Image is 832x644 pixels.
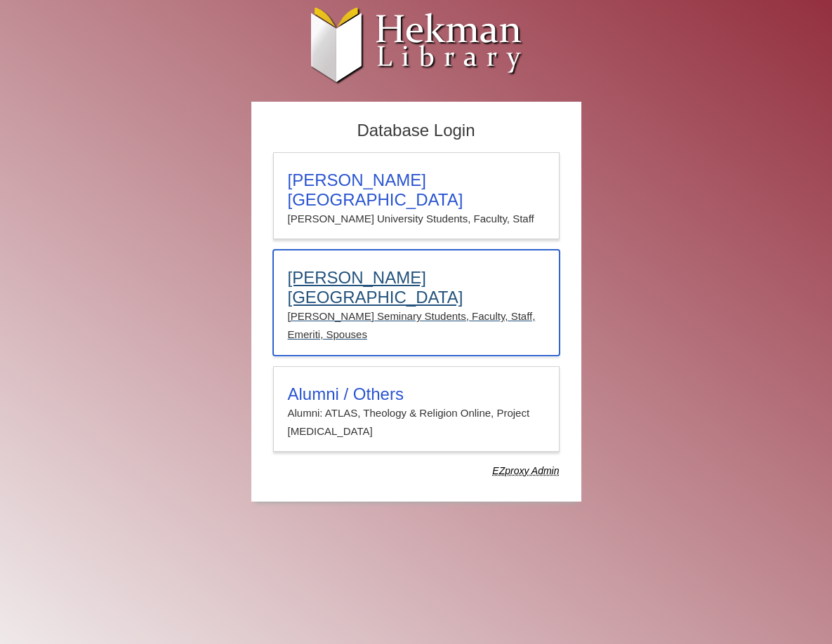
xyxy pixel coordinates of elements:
[266,116,567,145] h2: Database Login
[288,170,545,210] h3: [PERSON_NAME][GEOGRAPHIC_DATA]
[273,152,560,239] a: [PERSON_NAME][GEOGRAPHIC_DATA][PERSON_NAME] University Students, Faculty, Staff
[288,404,545,441] p: Alumni: ATLAS, Theology & Religion Online, Project [MEDICAL_DATA]
[288,384,545,441] summary: Alumni / OthersAlumni: ATLAS, Theology & Religion Online, Project [MEDICAL_DATA]
[288,384,545,404] h3: Alumni / Others
[273,250,560,356] a: [PERSON_NAME][GEOGRAPHIC_DATA][PERSON_NAME] Seminary Students, Faculty, Staff, Emeriti, Spouses
[288,210,545,228] p: [PERSON_NAME] University Students, Faculty, Staff
[492,465,559,476] dfn: Use Alumni login
[288,307,545,344] p: [PERSON_NAME] Seminary Students, Faculty, Staff, Emeriti, Spouses
[288,268,545,307] h3: [PERSON_NAME][GEOGRAPHIC_DATA]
